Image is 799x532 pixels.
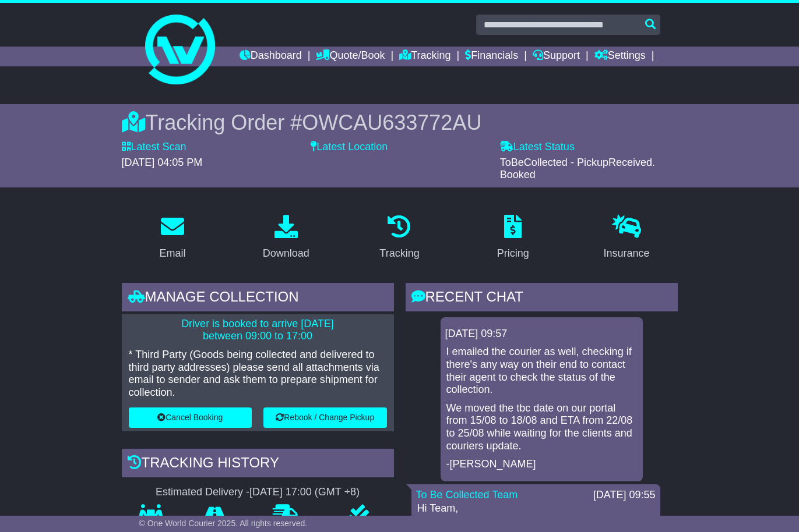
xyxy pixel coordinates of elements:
[122,283,394,314] div: Manage collection
[604,246,650,261] div: Insurance
[446,458,637,471] p: -[PERSON_NAME]
[240,47,302,66] a: Dashboard
[139,519,308,528] span: © One World Courier 2025. All rights reserved.
[372,211,427,265] a: Tracking
[417,502,654,515] p: Hi Team,
[129,349,387,399] p: * Third Party (Goods being collected and delivered to third party addresses) please send all atta...
[446,346,637,396] p: I emailed the courier as well, checking if there's any way on their end to contact their agent to...
[122,141,186,154] label: Latest Scan
[249,486,360,499] div: [DATE] 17:00 (GMT +8)
[596,211,657,265] a: Insurance
[122,157,203,168] span: [DATE] 04:05 PM
[159,246,185,261] div: Email
[593,489,656,502] div: [DATE] 09:55
[445,328,638,341] div: [DATE] 09:57
[122,110,678,135] div: Tracking Order #
[129,318,387,343] p: Driver is booked to arrive [DATE] between 09:00 to 17:00
[129,407,252,428] button: Cancel Booking
[255,211,317,265] a: Download
[379,246,419,261] div: Tracking
[416,489,518,501] a: To Be Collected Team
[263,407,387,428] button: Rebook / Change Pickup
[406,283,678,314] div: RECENT CHAT
[316,47,385,66] a: Quote/Book
[152,211,193,265] a: Email
[263,246,309,261] div: Download
[490,211,537,265] a: Pricing
[465,47,518,66] a: Financials
[122,449,394,480] div: Tracking history
[311,141,388,154] label: Latest Location
[399,47,450,66] a: Tracking
[497,246,529,261] div: Pricing
[122,486,394,499] div: Estimated Delivery -
[500,141,575,154] label: Latest Status
[446,402,637,452] p: We moved the tbc date on our portal from 15/08 to 18/08 and ETA from 22/08 to 25/08 while waiting...
[302,111,481,134] span: OWCAU633772AU
[594,47,646,66] a: Settings
[533,47,580,66] a: Support
[500,157,655,181] span: ToBeCollected - PickupReceived. Booked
